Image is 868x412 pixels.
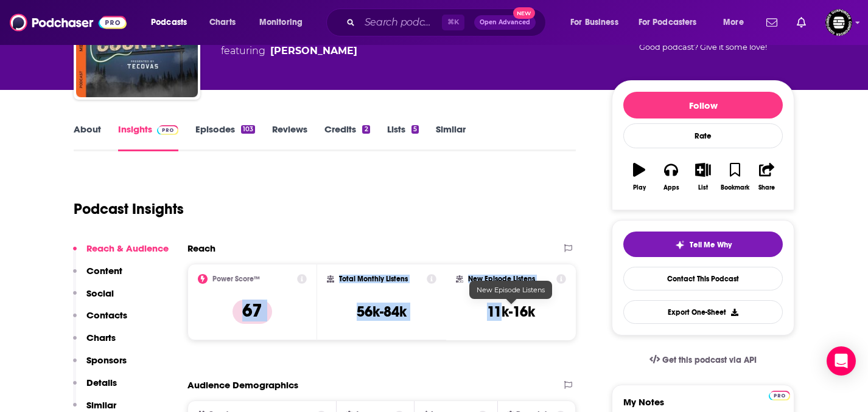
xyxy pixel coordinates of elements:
[241,125,255,134] div: 103
[562,13,634,32] button: open menu
[477,286,545,294] span: New Episode Listens
[640,345,766,375] a: Get this podcast via API
[639,14,697,31] span: For Podcasters
[623,267,783,290] a: Contact This Podcast
[715,13,759,32] button: open menu
[719,155,751,199] button: Bookmark
[480,19,530,26] span: Open Advanced
[339,275,408,283] h2: Total Monthly Listens
[662,355,757,365] span: Get this podcast via API
[698,184,708,191] div: List
[436,123,466,151] a: Similar
[690,240,732,250] span: Tell Me Why
[195,123,255,151] a: Episodes103
[221,44,441,58] span: featuring
[74,200,184,218] h1: Podcast Insights
[272,123,307,151] a: Reviews
[86,377,117,388] p: Details
[623,232,783,257] button: tell me why sparkleTell Me Why
[631,13,715,32] button: open menu
[639,43,767,52] span: Good podcast? Give it some love!
[338,9,558,36] div: Search podcasts, credits, & more...
[86,287,114,299] p: Social
[73,309,127,332] button: Contacts
[157,125,178,135] img: Podchaser Pro
[769,391,790,400] img: Podchaser Pro
[233,300,272,324] p: 67
[387,123,419,151] a: Lists5
[769,389,790,400] a: Pro website
[212,275,260,283] h2: Power Score™
[73,242,169,265] button: Reach & Audience
[623,300,783,324] button: Export One-Sheet
[73,332,116,354] button: Charts
[655,155,687,199] button: Apps
[201,13,243,32] a: Charts
[86,309,127,321] p: Contacts
[623,92,783,118] button: Follow
[687,155,719,199] button: List
[86,242,169,254] p: Reach & Audience
[86,332,116,343] p: Charts
[360,13,442,32] input: Search podcasts, credits, & more...
[209,14,236,31] span: Charts
[362,125,369,134] div: 2
[270,44,357,58] a: Reid Isbell
[721,184,749,191] div: Bookmark
[73,377,117,399] button: Details
[118,123,178,151] a: InsightsPodchaser Pro
[86,265,122,276] p: Content
[675,240,685,250] img: tell me why sparkle
[187,242,215,254] h2: Reach
[792,12,811,33] a: Show notifications dropdown
[10,11,127,34] img: Podchaser - Follow, Share and Rate Podcasts
[73,265,122,287] button: Content
[324,123,369,151] a: Credits2
[761,12,782,33] a: Show notifications dropdown
[751,155,783,199] button: Share
[825,9,852,36] img: User Profile
[468,275,535,283] h2: New Episode Listens
[187,379,298,391] h2: Audience Demographics
[827,346,856,376] div: Open Intercom Messenger
[723,14,744,31] span: More
[259,14,303,31] span: Monitoring
[73,287,114,310] button: Social
[251,13,318,32] button: open menu
[570,14,618,31] span: For Business
[825,9,852,36] button: Show profile menu
[442,15,464,30] span: ⌘ K
[142,13,203,32] button: open menu
[487,303,535,321] h3: 11k-16k
[758,184,775,191] div: Share
[411,125,419,134] div: 5
[513,7,535,19] span: New
[73,354,127,377] button: Sponsors
[623,155,655,199] button: Play
[86,354,127,366] p: Sponsors
[474,15,536,30] button: Open AdvancedNew
[623,123,783,148] div: Rate
[151,14,187,31] span: Podcasts
[825,9,852,36] span: Logged in as KarinaSabol
[663,184,679,191] div: Apps
[86,399,116,411] p: Similar
[633,184,646,191] div: Play
[357,303,407,321] h3: 56k-84k
[74,123,101,151] a: About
